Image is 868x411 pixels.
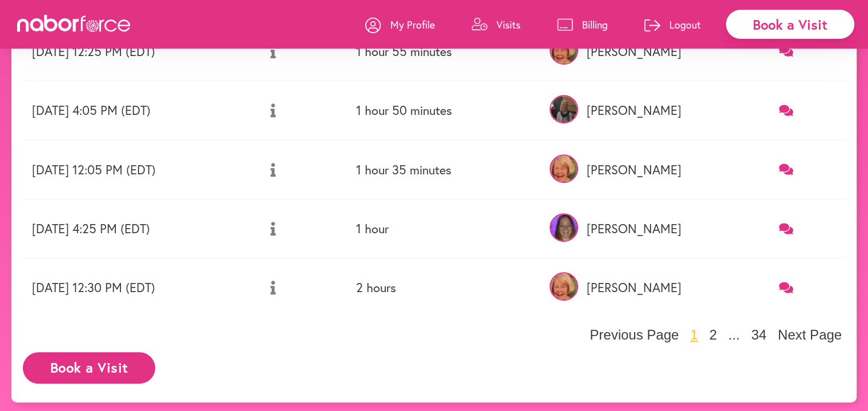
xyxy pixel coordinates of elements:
[23,258,252,317] td: [DATE] 12:30 PM (EDT)
[347,140,542,199] td: 1 hour 35 minutes
[557,7,608,42] a: Billing
[23,81,252,140] td: [DATE] 4:05 PM (EDT)
[551,44,718,59] p: [PERSON_NAME]
[550,154,578,183] img: 6mqFBMsS9edz3PA1ge5N
[347,199,542,258] td: 1 hour
[23,140,252,199] td: [DATE] 12:05 PM (EDT)
[550,213,578,242] img: NzJUXoDSTAimrfBuWdFZ
[347,22,542,81] td: 1 hour 55 minutes
[23,22,252,81] td: [DATE] 12:25 PM (EDT)
[748,326,770,344] button: 34
[390,18,435,31] p: My Profile
[586,326,682,344] button: Previous Page
[23,352,155,384] button: Book a Visit
[365,7,435,42] a: My Profile
[550,95,578,123] img: vsOG0ywVSHGvfvx1NRkC
[582,18,608,31] p: Billing
[550,272,578,301] img: 6mqFBMsS9edz3PA1ge5N
[551,221,718,236] p: [PERSON_NAME]
[23,361,155,372] a: Book a Visit
[347,258,542,317] td: 2 hours
[550,36,578,65] img: 6mqFBMsS9edz3PA1ge5N
[725,326,743,344] button: ...
[471,7,520,42] a: Visits
[669,18,701,31] p: Logout
[347,81,542,140] td: 1 hour 50 minutes
[774,326,845,344] button: Next Page
[726,10,854,39] div: Book a Visit
[687,326,701,344] button: 1
[644,7,701,42] a: Logout
[551,162,718,177] p: [PERSON_NAME]
[706,326,720,344] button: 2
[23,199,252,258] td: [DATE] 4:25 PM (EDT)
[496,18,520,31] p: Visits
[551,103,718,118] p: [PERSON_NAME]
[551,280,718,295] p: [PERSON_NAME]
